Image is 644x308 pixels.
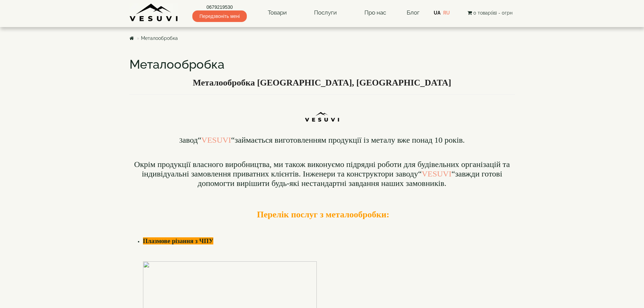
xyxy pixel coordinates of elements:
[192,10,247,22] span: Передзвоніть мені
[179,137,182,144] font: З
[193,78,451,88] b: Металообробка [GEOGRAPHIC_DATA], [GEOGRAPHIC_DATA]
[183,136,465,144] font: авод займається виготовленням продукції із металу вже понад 10 років.
[358,5,393,21] a: Про нас
[434,10,440,16] a: UA
[473,10,512,16] span: 0 товар(ів) - 0грн
[307,5,343,21] a: Послуги
[418,169,422,178] span: “
[303,98,341,126] img: Ttn5pm9uIKLcKgZrI-DPJtyXM-1-CpJTlstn2ZXthDzrWzHqWzIXq4ZS7qPkPFVaBoA4GitRGAHsRZshv0hWB0BnCPS-8PrHC...
[451,169,455,178] span: “
[443,10,450,16] a: RU
[134,160,510,187] font: завжди готові допомогти вирішити будь-які нестандартні завдання наших замовників.
[141,35,178,41] a: Металообробка
[198,136,201,144] span: “
[231,136,235,144] span: “
[257,210,389,219] b: Перелік послуг з металообробки:
[129,3,178,22] img: Завод VESUVI
[201,136,231,144] a: VESUVI
[407,9,420,16] a: Блог
[129,58,515,71] h1: Металообробка
[143,237,214,244] b: Плазмове різання з ЧПУ
[192,4,247,10] a: 0679219530
[134,160,510,178] span: Окрім продукції власного виробництва, ми також виконуємо підрядні роботи для будівельних організа...
[261,5,293,21] a: Товари
[422,169,451,178] a: VESUVI
[466,9,515,17] button: 0 товар(ів) - 0грн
